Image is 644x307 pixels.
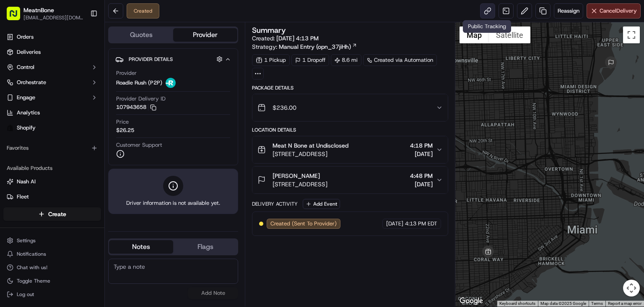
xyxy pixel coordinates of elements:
[17,48,41,56] span: Deliveries
[7,193,98,201] a: Fleet
[457,296,485,307] img: Google
[26,153,89,159] span: Wisdom [PERSON_NAME]
[59,208,101,214] a: Powered byPylon
[68,184,138,199] a: 💻API Documentation
[22,54,151,63] input: Got a question? Start typing here...
[273,180,327,188] span: [STREET_ADDRESS]
[3,248,101,260] button: Notifications
[23,14,83,21] button: [EMAIL_ADDRESS][DOMAIN_NAME]
[457,296,485,307] a: Open this area in Google Maps (opens a new window)
[17,130,23,137] img: 1736555255976-a54dd68f-1ca7-489b-9aae-adbdc363a1c4
[3,207,101,221] button: Create
[26,130,89,137] span: Wisdom [PERSON_NAME]
[143,82,153,93] button: Start new chat
[3,45,101,59] a: Deliveries
[116,69,137,77] span: Provider
[558,7,579,15] span: Reassign
[3,30,101,44] a: Orders
[252,136,448,163] button: Meat N Bone at Undisclosed[STREET_ADDRESS]4:18 PM[DATE]
[554,3,583,19] button: Reassign
[587,3,641,19] button: CancelDelivery
[3,262,101,273] button: Chat with us!
[83,208,101,214] span: Pylon
[17,33,34,41] span: Orders
[273,141,348,150] span: Meat N Bone at Undisclosed
[17,153,23,160] img: 1736555255976-a54dd68f-1ca7-489b-9aae-adbdc363a1c4
[38,88,115,95] div: We're available if you need us!
[8,145,22,161] img: Wisdom Oko
[17,278,50,284] span: Toggle Theme
[7,124,13,131] img: Shopify logo
[17,124,36,132] span: Shopify
[96,153,113,159] span: [DATE]
[3,61,101,74] button: Control
[109,240,173,254] button: Notes
[252,167,448,193] button: [PERSON_NAME][STREET_ADDRESS]4:48 PM[DATE]
[3,190,101,204] button: Fleet
[115,52,231,66] button: Provider Details
[116,95,166,103] span: Provider Delivery ID
[273,150,348,158] span: [STREET_ADDRESS]
[489,26,530,43] button: Show satellite imagery
[3,3,87,24] button: MeatnBone[EMAIL_ADDRESS][DOMAIN_NAME]
[252,127,448,133] div: Location Details
[3,76,101,89] button: Orchestrate
[96,130,113,137] span: [DATE]
[17,94,35,101] span: Engage
[48,210,66,218] span: Create
[17,264,47,271] span: Chat with us!
[252,54,290,66] div: 1 Pickup
[17,188,64,196] span: Knowledge Base
[410,172,433,180] span: 4:48 PM
[8,188,15,195] div: 📗
[252,85,448,91] div: Package Details
[623,280,640,296] button: Map camera controls
[460,26,489,43] button: Show street map
[331,54,361,66] div: 8.6 mi
[17,251,46,257] span: Notifications
[270,220,337,228] span: Created (Sent To Provider)
[5,184,68,199] a: 📗Knowledge Base
[3,175,101,188] button: Nash AI
[129,56,173,63] span: Provider Details
[116,127,134,134] span: $26.25
[3,161,101,175] div: Available Products
[17,237,36,244] span: Settings
[79,188,135,196] span: API Documentation
[386,220,403,228] span: [DATE]
[173,240,237,254] button: Flags
[252,34,319,42] span: Created:
[291,54,329,66] div: 1 Dropoff
[252,94,448,121] button: $236.00
[540,301,586,306] span: Map data ©2025 Google
[363,54,437,66] a: Created via Automation
[591,301,603,306] a: Terms (opens in new tab)
[23,6,54,14] span: MeatnBone
[17,79,46,86] span: Orchestrate
[405,220,437,228] span: 4:13 PM EDT
[273,172,320,180] span: [PERSON_NAME]
[116,79,162,87] span: Roadie Rush (P2P)
[3,106,101,119] a: Analytics
[273,103,296,112] span: $236.00
[3,235,101,246] button: Settings
[410,180,433,188] span: [DATE]
[463,20,511,33] div: Public Tracking
[8,80,23,95] img: 1736555255976-a54dd68f-1ca7-489b-9aae-adbdc363a1c4
[17,291,34,298] span: Log out
[7,178,98,185] a: Nash AI
[130,107,153,117] button: See all
[252,42,357,51] div: Strategy:
[116,141,162,149] span: Customer Support
[109,28,173,42] button: Quotes
[8,122,22,138] img: Wisdom Oko
[17,193,29,201] span: Fleet
[91,130,94,137] span: •
[116,118,129,126] span: Price
[17,109,40,116] span: Analytics
[252,26,286,34] h3: Summary
[276,34,319,42] span: [DATE] 4:13 PM
[410,150,433,158] span: [DATE]
[38,80,138,88] div: Start new chat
